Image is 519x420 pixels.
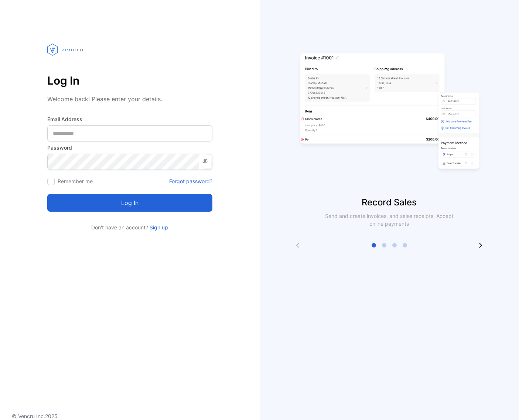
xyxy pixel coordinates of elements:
button: Log in [47,194,212,212]
p: Don't have an account? [47,223,212,231]
p: Welcome back! Please enter your details. [47,95,212,103]
a: Forgot password? [169,177,212,185]
label: Password [47,144,212,151]
label: Remember me [58,178,93,184]
p: Send and create invoices, and sales receipts. Accept online payments [318,212,460,228]
a: Sign up [148,224,168,231]
img: vencru logo [47,30,84,69]
label: Email Address [47,115,212,123]
p: Log In [47,72,212,89]
img: slider image [297,30,482,196]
